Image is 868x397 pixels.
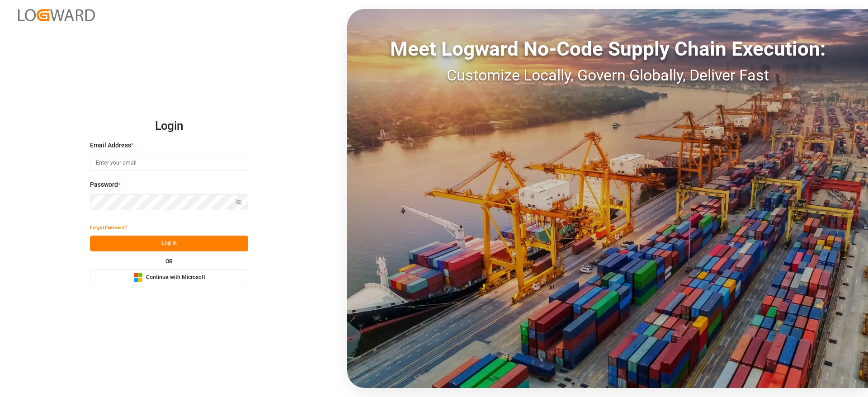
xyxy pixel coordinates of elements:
[90,155,248,170] input: Enter your email
[90,112,248,141] h2: Login
[90,236,248,251] button: Log In
[90,220,127,236] button: Forgot Password?
[146,274,205,282] span: Continue with Microsoft
[347,64,868,87] div: Customize Locally, Govern Globally, Deliver Fast
[90,269,248,285] button: Continue with Microsoft
[18,9,95,21] img: Logward_new_orange.png
[347,34,868,64] div: Meet Logward No-Code Supply Chain Execution:
[90,180,118,189] span: Password
[90,141,131,150] span: Email Address
[165,259,173,264] small: OR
